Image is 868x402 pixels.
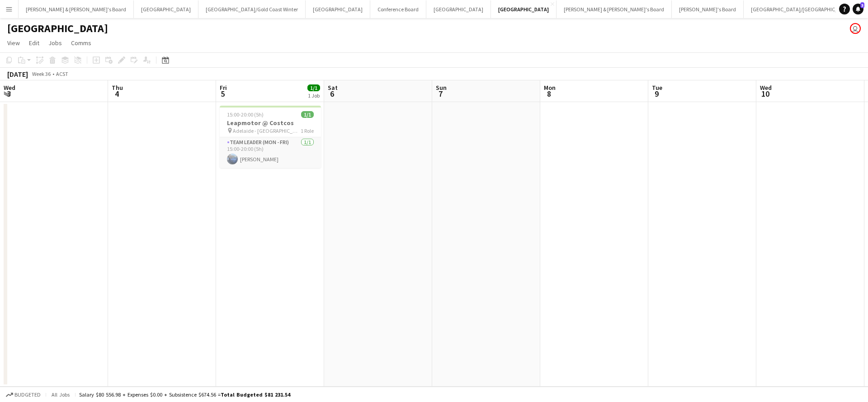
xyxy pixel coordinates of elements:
a: Jobs [45,37,66,49]
a: 3 [853,4,863,14]
button: [GEOGRAPHIC_DATA] [491,0,557,18]
div: ACST [56,70,68,77]
button: [PERSON_NAME] & [PERSON_NAME]'s Board [19,0,134,18]
span: Sun [436,84,447,92]
span: Comms [71,39,91,47]
span: 3 [2,89,15,99]
div: [DATE] [7,70,28,79]
button: [GEOGRAPHIC_DATA] [134,0,198,18]
span: 15:00-20:00 (5h) [227,111,264,118]
span: Jobs [48,39,62,47]
div: 1 Job [308,92,320,99]
span: Fri [220,84,227,92]
span: All jobs [50,391,71,398]
button: [PERSON_NAME] & [PERSON_NAME]'s Board [557,0,672,18]
span: 6 [326,89,338,99]
button: [GEOGRAPHIC_DATA] [306,0,370,18]
app-card-role: Team Leader (Mon - Fri)1/115:00-20:00 (5h)[PERSON_NAME] [220,137,321,168]
span: 7 [434,89,447,99]
h1: [GEOGRAPHIC_DATA] [7,22,108,35]
a: Edit [25,37,43,49]
span: 1/1 [307,84,320,91]
span: Tue [652,84,662,92]
div: Salary $80 556.98 + Expenses $0.00 + Subsistence $674.56 = [79,391,290,398]
button: [GEOGRAPHIC_DATA]/Gold Coast Winter [198,0,306,18]
a: Comms [67,37,95,49]
span: Sat [328,84,338,92]
button: [PERSON_NAME]'s Board [672,0,744,18]
span: Mon [544,84,556,92]
a: View [4,37,24,49]
button: [GEOGRAPHIC_DATA]/[GEOGRAPHIC_DATA] [744,0,860,18]
span: 10 [759,89,772,99]
app-job-card: 15:00-20:00 (5h)1/1Leapmotor @ Costcos Adelaide - [GEOGRAPHIC_DATA]1 RoleTeam Leader (Mon - Fri)1... [220,106,321,168]
span: 9 [651,89,662,99]
button: [GEOGRAPHIC_DATA] [426,0,491,18]
span: Wed [4,84,15,92]
h3: Leapmotor @ Costcos [220,119,321,127]
span: Wed [760,84,772,92]
span: 5 [218,89,227,99]
span: 8 [542,89,556,99]
span: Adelaide - [GEOGRAPHIC_DATA] [233,127,301,134]
span: View [7,39,20,47]
app-user-avatar: James Millard [850,23,861,34]
span: 1/1 [301,111,314,118]
button: Budgeted [5,390,42,400]
span: Total Budgeted $81 231.54 [221,391,290,398]
span: 4 [110,89,123,99]
span: 3 [860,2,864,8]
button: Conference Board [370,0,426,18]
span: Edit [29,39,39,47]
span: Budgeted [14,392,41,398]
span: Thu [112,84,123,92]
span: Week 36 [30,70,52,77]
span: 1 Role [301,127,314,134]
